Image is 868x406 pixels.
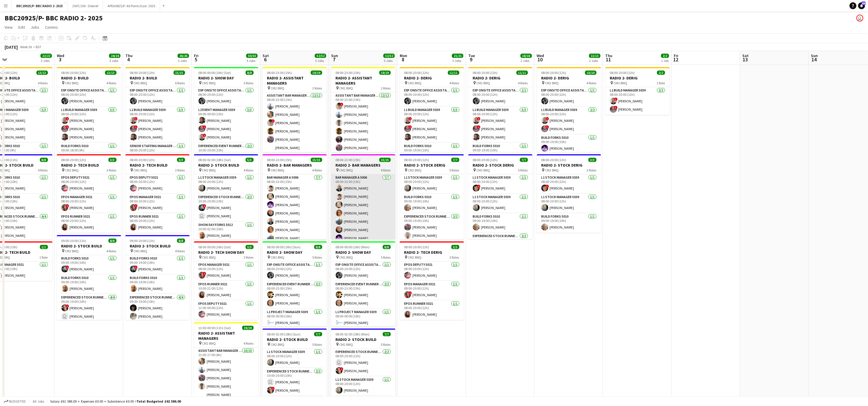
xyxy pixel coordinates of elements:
app-job-card: 08:00-23:00 (15h)15/15RADIO 2- BAR MANAGERS CM2 8WQ4 RolesBar Manager A 50067/708:00-23:00 (15h)[... [331,154,395,239]
app-card-role: EPOS Manager 50211/108:00-20:00 (12h)![PERSON_NAME] [400,281,464,300]
span: 4 Roles [312,168,322,172]
span: 08:00-02:00 (18h) (Sun) [267,332,301,336]
h3: RADIO 2- STOCK BUILD [194,163,258,168]
span: CM2 8WQ [339,86,353,90]
span: 15/15 [379,158,391,162]
app-job-card: 08:00-20:00 (12h)15/15RADIO 2- BUILD CM2 8WQ6 RolesExp Onsite Office Assistant 50121/108:00-20:00... [125,67,190,152]
app-card-role: Senior Staffing Manager 50391/108:00-20:00 (12h) [125,143,190,162]
app-job-card: 08:00-20:00 (12h)3/3RADIO 2- TECH DERIG CM2 8WQ3 RolesEPOS Deputy 50211/108:00-20:00 (12h)[PERSON... [400,241,464,320]
span: ! [409,125,412,129]
span: 4 Roles [518,81,528,85]
h3: RADIO 2- ASSISTANT MANAGERS [263,75,327,86]
div: 08:00-20:00 (12h)2/2RADIO 2- DERIG CM2 8WQ1 RoleL1 Build Manager 50392/208:00-20:00 (12h)![PERSON... [605,67,670,115]
span: 4 Roles [450,81,459,85]
div: 08:00-20:00 (12h)7/7RADIO 2- STOCK DERIG CM2 8WQ5 RolesL1 Stock Manager 50391/108:00-20:00 (12h)[... [400,154,464,239]
span: 8/8 [246,71,254,75]
app-card-role: Exp Onsite Office Assistant 50121/108:00-20:00 (12h)[PERSON_NAME] [537,87,601,107]
h3: RADIO 2- DERIG [468,75,533,81]
h3: RADIO 2- TECH SHOW DAY [194,250,258,255]
span: ! [477,125,481,129]
span: 13:00-00:00 (11h) (Sat) [199,326,231,330]
h3: RADIO 2- DERIG [400,75,464,81]
app-card-role: Build Forks 50101/109:00-19:00 (10h)[PERSON_NAME] [468,213,533,233]
app-card-role: Exp Onsite Office Assistant 50121/108:00-20:00 (12h)[PERSON_NAME] [263,261,327,281]
span: 08:00-02:00 (18h) (Mon) [336,332,370,336]
span: ! [203,204,206,208]
span: CM2 8WQ [339,168,353,172]
app-card-role: Exp Onsite Office Assistant 50121/108:00-20:00 (12h)[PERSON_NAME] [400,87,464,107]
span: 84 [862,1,866,5]
span: 3 Roles [244,255,254,259]
span: 1/1 [40,245,48,249]
app-card-role: Build Forks 50101/109:00-19:00 (10h)[PERSON_NAME] [400,194,464,213]
span: CM2 8WQ [202,255,216,259]
span: 3 Roles [175,168,185,172]
app-card-role: Build Forks 50101/109:00-19:00 (10h)[PERSON_NAME] [57,275,121,294]
span: Edit [18,25,25,30]
span: 5 Roles [381,255,391,259]
app-card-role: EPOS Runner 50211/108:00-20:00 (12h)[PERSON_NAME] [125,213,190,233]
span: ! [409,117,412,120]
app-card-role: Experienced Stock Runner 50124/409:00-19:00 (10h)[PERSON_NAME][PERSON_NAME] [125,294,190,339]
span: ! [134,266,138,269]
span: 4 Roles [107,249,116,253]
div: 08:00-20:00 (12h)3/3RADIO 2- TECH BUILD CM2 8WQ3 RolesEPOS Deputy 50211/108:00-20:00 (12h)[PERSON... [57,154,121,233]
app-card-role: Exp Onsite Office Assistant 50121/108:00-20:00 (12h)[PERSON_NAME] [331,261,395,281]
div: 08:00-23:00 (15h)19/19RADIO 2- ASSISTANT MANAGERS CM2 8WQ2 RolesAssistant Bar Manager 500612/1208... [263,67,327,152]
span: ! [66,304,69,308]
span: ! [203,272,206,275]
a: Comms [43,24,60,31]
span: 13/13 [105,71,116,75]
h3: RADIO 2- STOCK BUILD [57,243,121,249]
app-job-card: 09:00-20:00 (11h)8/8RADIO 2- STOCK BUILD CM2 8WQ4 RolesBuild Forks 50101/109:00-19:00 (10h)![PERS... [125,235,190,320]
span: 4 Roles [587,81,597,85]
span: 08:00-20:00 (12h) [61,71,86,75]
h3: RADIO 2- BUILD [125,75,190,81]
span: 3/3 [108,158,116,162]
span: 4 Roles [38,81,48,85]
span: 7/7 [314,332,322,336]
span: View [5,25,13,30]
span: 08:00-02:00 (18h) (Sat) [199,158,231,162]
app-card-role: EPOS Deputy 50211/108:00-20:00 (12h)[PERSON_NAME] [57,174,121,194]
span: 3/3 [246,245,254,249]
span: 15/15 [311,158,322,162]
span: CM2 8WQ [477,81,490,85]
h3: RADIO 2- TECH BUILD [57,163,121,168]
button: APEA0825/P- All Points East- 2025 [103,0,160,11]
span: 5/5 [246,158,254,162]
span: 08:00-20:00 (12h) [541,158,566,162]
span: 2 Roles [381,86,391,90]
span: ! [134,117,138,120]
div: 08:00-20:00 (12h)3/3RADIO 2- TECH BUILD CM2 8WQ3 RolesEPOS Deputy 50211/108:00-20:00 (12h)[PERSON... [125,154,190,233]
span: 08:00-20:00 (12h) [473,71,498,75]
app-card-role: Build Forks 50101/109:00-19:00 (10h) [400,143,464,162]
span: CM2 8WQ [408,168,422,172]
span: 1 Role [657,81,665,85]
span: 08:00-20:00 (12h) [610,71,635,75]
app-card-role: Build Forks 50101/109:00-19:00 (10h) [468,143,533,162]
span: 09:00-20:00 (11h) [61,239,86,243]
app-job-card: 08:00-02:00 (18h) (Sat)5/5RADIO 2- STOCK BUILD CM2 8WQ4 RolesL1 Stock Manager 50391/108:00-20:00 ... [194,154,258,239]
span: Comms [45,25,58,30]
span: 08:00-00:00 (16h) (Sat) [199,245,231,249]
span: 4 Roles [107,81,116,85]
h3: RADIO 2- TECH DERIG [400,250,464,255]
span: 4 Roles [175,249,185,253]
span: CM2 8WQ [614,81,628,85]
app-card-role: Build Forks 50101/109:00-19:00 (10h)[PERSON_NAME] [537,213,601,233]
span: 08:00-20:00 (12h) [404,71,429,75]
span: 5 Roles [312,255,322,259]
span: CM2 8WQ [271,168,285,172]
span: CM2 8WQ [408,255,422,259]
app-card-role: Experienced Event Runner 50122/208:00-23:00 (15h)[PERSON_NAME][PERSON_NAME] [331,281,395,309]
span: 1 Role [40,255,48,259]
span: ! [546,185,549,188]
span: 4 Roles [381,168,391,172]
app-job-card: 08:00-00:00 (16h) (Sun)8/8RADIO 2- SHOW DAY CM2 8WQ5 RolesExp Onsite Office Assistant 50121/108:0... [263,241,327,326]
span: 19/19 [379,71,391,75]
span: ! [66,117,69,120]
span: CM2 8WQ [65,81,79,85]
h3: RADIO 2- STOCK BUILD [125,243,190,249]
